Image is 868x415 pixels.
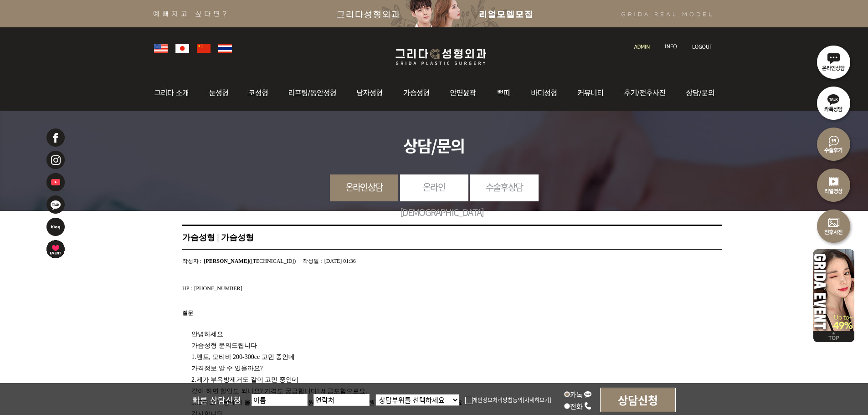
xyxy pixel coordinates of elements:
[278,75,347,111] img: 동안성형
[324,254,356,268] strong: [DATE] 01:36
[813,331,854,342] img: 위로가기
[465,396,523,404] label: 개인정보처리방침동의
[46,128,66,148] img: 페이스북
[313,394,370,406] input: 연락처
[46,239,66,259] img: 이벤트
[182,250,722,300] section: 작성자 : 작성일 : HP :
[568,75,615,111] img: 커뮤니티
[564,389,592,399] label: 카톡
[347,75,394,111] img: 남자성형
[564,403,570,409] input: 전화
[149,75,199,111] img: 그리다소개
[634,44,650,49] img: adm_text.jpg
[330,174,398,200] a: 온라인상담
[523,396,551,404] a: [자세히보기]
[692,44,713,49] img: logout_text.jpg
[521,75,568,111] img: 바디성형
[665,44,677,49] img: info_text.jpg
[813,123,854,164] img: 수술후기
[239,75,278,111] img: 코성형
[194,282,242,295] strong: [PHONE_NUMBER]
[813,82,854,123] img: 카톡상담
[813,205,854,246] img: 수술전후사진
[182,310,193,316] span: 질문
[218,44,232,53] img: global_thailand.png
[813,164,854,205] img: 리얼영상
[46,195,66,215] img: 카카오톡
[465,397,473,404] img: checkbox.png
[615,75,678,111] img: 후기/전후사진
[813,246,854,331] img: 이벤트
[584,402,592,410] img: call_icon.png
[400,174,468,225] a: 온라인[DEMOGRAPHIC_DATA]
[394,75,440,111] img: 가슴성형
[487,75,521,111] img: 쁘띠
[197,44,211,53] img: global_china.png
[600,388,676,412] input: 상담신청
[204,258,249,264] span: [PERSON_NAME]
[584,390,592,398] img: kakao_icon.png
[564,391,570,397] input: 카톡
[252,394,308,406] input: 이름
[182,225,722,250] h1: 가슴성형 | 가슴성형
[678,75,719,111] img: 상담/문의
[564,401,592,411] label: 전화
[813,41,854,82] img: 온라인상담
[386,46,495,67] img: 그리다성형외과
[440,75,487,111] img: 안면윤곽
[46,150,66,170] img: 인스타그램
[199,75,239,111] img: 눈성형
[192,394,241,406] span: 빠른 상담신청
[46,172,66,192] img: 유투브
[470,174,539,200] a: 수술후상담
[154,44,168,53] img: global_usa.png
[46,217,66,237] img: 네이버블로그
[204,254,296,268] strong: ([TECHNICAL_ID])
[175,44,189,53] img: global_japan.png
